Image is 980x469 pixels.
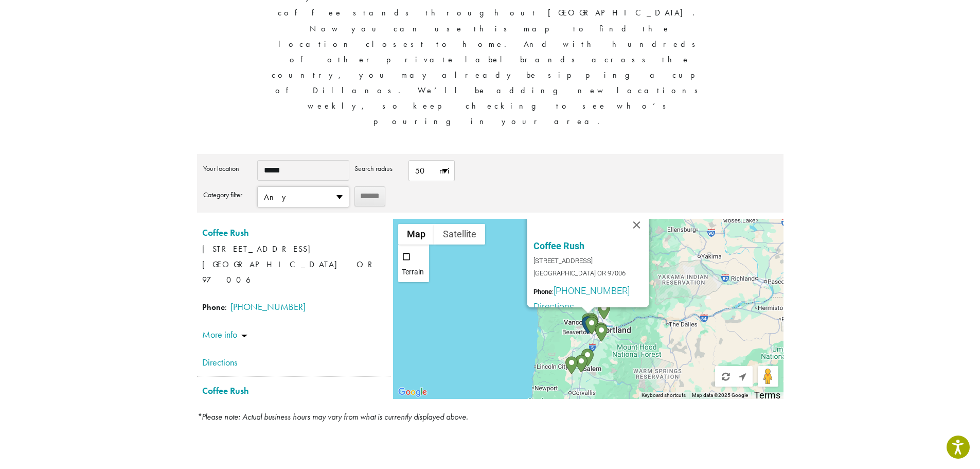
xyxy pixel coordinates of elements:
[202,302,225,312] strong: Phone
[203,160,252,177] label: Your location
[399,246,428,281] li: Terrain
[575,355,587,373] div: Arbor Hut Espresso
[598,302,610,320] div: Dev’s Coffee Bar
[533,301,649,312] a: Directions
[409,161,454,181] span: 50 mi
[533,240,584,251] a: Coffee Rush
[582,316,594,334] div: Start location
[202,241,385,257] span: [STREET_ADDRESS]
[354,160,403,177] label: Search radius
[585,317,598,335] div: Coffee Rush
[595,322,607,340] div: Coffee Rush
[533,285,649,296] span: :
[754,390,780,401] a: Terms
[202,328,247,340] a: More info
[202,227,249,238] a: Coffee Rush
[396,386,430,399] img: Google
[202,385,249,396] a: Coffee Rush
[581,349,594,367] div: Willamette Valley Pie Company
[533,288,552,296] strong: Phone
[402,266,424,279] label: Terrain
[739,372,746,381] span: 
[197,411,468,422] em: *Please note: Actual business hours may vary from what is currently displayed above.
[585,315,598,333] div: Coffee Rush
[434,224,485,245] button: Show satellite imagery
[625,213,649,237] button: Close
[202,354,385,371] a: Directions
[692,392,748,398] span: Map data ©2025 Google
[202,298,385,316] span: :
[398,245,429,282] ul: Show street map
[595,324,608,342] div: Coffee Rush
[258,187,349,207] span: Any
[554,285,630,296] a: [PHONE_NUMBER]
[202,259,379,285] span: [GEOGRAPHIC_DATA] OR 97006
[398,224,434,245] button: Show street map
[396,386,430,399] a: Open this area in Google Maps (opens a new window)
[203,186,252,203] label: Category filter
[642,392,686,399] button: Keyboard shortcuts
[565,356,578,374] div: Bugles Espresso
[533,267,649,280] span: [GEOGRAPHIC_DATA] OR 97006
[758,366,778,387] button: Drag Pegman onto the map to open Street View
[722,372,730,381] span: 
[230,301,306,312] a: [PHONE_NUMBER]
[533,255,649,267] span: [STREET_ADDRESS]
